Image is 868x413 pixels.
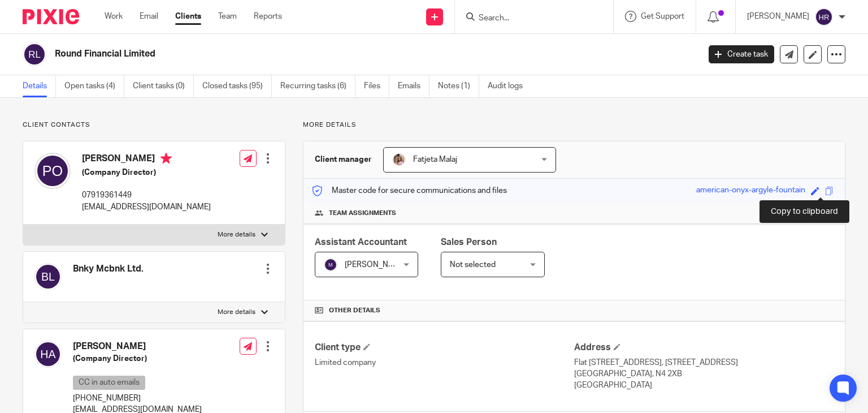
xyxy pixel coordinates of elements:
span: Assistant Accountant [315,238,407,247]
h3: Client manager [315,154,372,165]
a: Recurring tasks (6) [280,75,355,97]
h5: (Company Director) [82,167,211,178]
h4: [PERSON_NAME] [82,153,211,167]
img: Pixie [23,9,79,24]
i: Primary [160,153,172,164]
a: Email [140,11,158,22]
img: svg%3E [34,341,62,368]
p: [GEOGRAPHIC_DATA], N4 2XB [574,368,834,380]
span: Team assignments [329,209,396,218]
p: More details [303,121,845,130]
p: Flat [STREET_ADDRESS], [STREET_ADDRESS] [574,357,834,368]
p: 07919361449 [82,190,211,201]
a: Clients [175,11,201,22]
span: [PERSON_NAME] [345,261,407,269]
span: Fatjeta Malaj [413,156,457,164]
span: Not selected [450,261,496,269]
img: MicrosoftTeams-image%20(5).png [392,153,406,166]
a: Create task [709,45,774,63]
p: CC in auto emails [73,376,145,390]
a: Emails [398,75,429,97]
h5: (Company Director) [73,353,202,364]
a: Open tasks (4) [64,75,124,97]
span: Sales Person [441,238,497,247]
div: american-onyx-argyle-fountain [696,184,805,197]
p: Master code for secure communications and files [312,185,507,196]
a: Work [105,11,123,22]
img: svg%3E [815,8,833,26]
p: Client contacts [23,121,285,130]
span: Get Support [641,12,684,20]
a: Files [364,75,389,97]
h4: Client type [315,342,574,354]
a: Client tasks (0) [133,75,194,97]
p: More details [218,308,255,317]
p: [GEOGRAPHIC_DATA] [574,380,834,391]
a: Notes (1) [438,75,479,97]
h2: Round Financial Limited [55,48,565,60]
img: svg%3E [324,258,337,272]
span: Other details [329,306,380,315]
p: More details [218,230,255,239]
h4: Address [574,342,834,354]
a: Team [218,11,237,22]
img: svg%3E [23,42,46,66]
a: Reports [254,11,282,22]
p: [PHONE_NUMBER] [73,393,202,404]
a: Audit logs [488,75,531,97]
a: Closed tasks (95) [202,75,272,97]
p: Limited company [315,357,574,368]
h4: Bnky Mcbnk Ltd. [73,263,144,275]
img: svg%3E [34,153,71,189]
h4: [PERSON_NAME] [73,341,202,352]
p: [PERSON_NAME] [747,11,809,22]
input: Search [478,14,579,24]
a: Details [23,75,56,97]
img: svg%3E [34,263,62,290]
p: [EMAIL_ADDRESS][DOMAIN_NAME] [82,201,211,213]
